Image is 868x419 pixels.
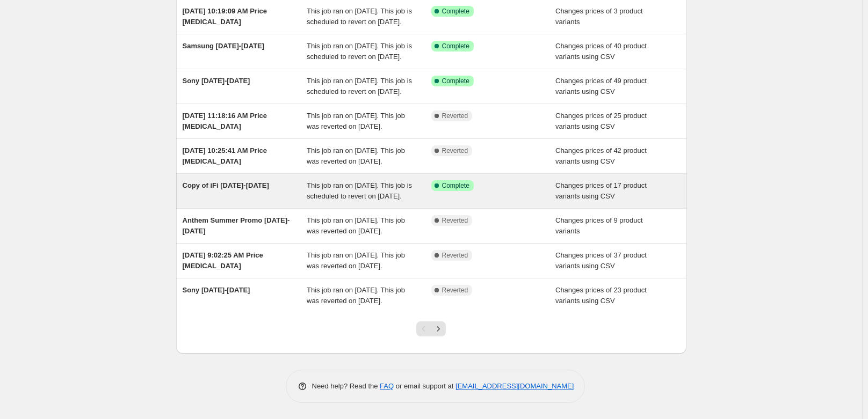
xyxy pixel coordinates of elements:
[555,112,647,130] span: Changes prices of 25 product variants using CSV
[431,321,446,336] button: Next
[442,216,468,225] span: Reverted
[307,216,405,235] span: This job ran on [DATE]. This job was reverted on [DATE].
[442,112,468,120] span: Reverted
[183,181,269,189] span: Copy of iFi [DATE]-[DATE]
[555,251,647,270] span: Changes prices of 37 product variants using CSV
[555,146,647,165] span: Changes prices of 42 product variants using CSV
[442,7,469,16] span: Complete
[442,146,468,155] span: Reverted
[307,112,405,130] span: This job ran on [DATE]. This job was reverted on [DATE].
[312,382,380,390] span: Need help? Read the
[394,382,455,390] span: or email support at
[307,181,412,200] span: This job ran on [DATE]. This job is scheduled to revert on [DATE].
[307,7,412,26] span: This job ran on [DATE]. This job is scheduled to revert on [DATE].
[442,251,468,260] span: Reverted
[455,382,574,390] a: [EMAIL_ADDRESS][DOMAIN_NAME]
[183,146,267,165] span: [DATE] 10:25:41 AM Price [MEDICAL_DATA]
[183,7,267,26] span: [DATE] 10:19:09 AM Price [MEDICAL_DATA]
[307,251,405,270] span: This job ran on [DATE]. This job was reverted on [DATE].
[307,77,412,95] span: This job ran on [DATE]. This job is scheduled to revert on [DATE].
[442,181,469,190] span: Complete
[442,77,469,85] span: Complete
[183,42,265,50] span: Samsung [DATE]-[DATE]
[380,382,394,390] a: FAQ
[183,77,250,85] span: Sony [DATE]-[DATE]
[555,77,647,95] span: Changes prices of 49 product variants using CSV
[555,7,643,26] span: Changes prices of 3 product variants
[307,42,412,61] span: This job ran on [DATE]. This job is scheduled to revert on [DATE].
[555,181,647,200] span: Changes prices of 17 product variants using CSV
[183,251,263,270] span: [DATE] 9:02:25 AM Price [MEDICAL_DATA]
[307,146,405,165] span: This job ran on [DATE]. This job was reverted on [DATE].
[183,112,267,130] span: [DATE] 11:18:16 AM Price [MEDICAL_DATA]
[416,321,446,336] nav: Pagination
[307,286,405,305] span: This job ran on [DATE]. This job was reverted on [DATE].
[555,42,647,61] span: Changes prices of 40 product variants using CSV
[442,286,468,295] span: Reverted
[442,42,469,50] span: Complete
[183,286,250,294] span: Sony [DATE]-[DATE]
[183,216,290,235] span: Anthem Summer Promo [DATE]-[DATE]
[555,286,647,305] span: Changes prices of 23 product variants using CSV
[555,216,643,235] span: Changes prices of 9 product variants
